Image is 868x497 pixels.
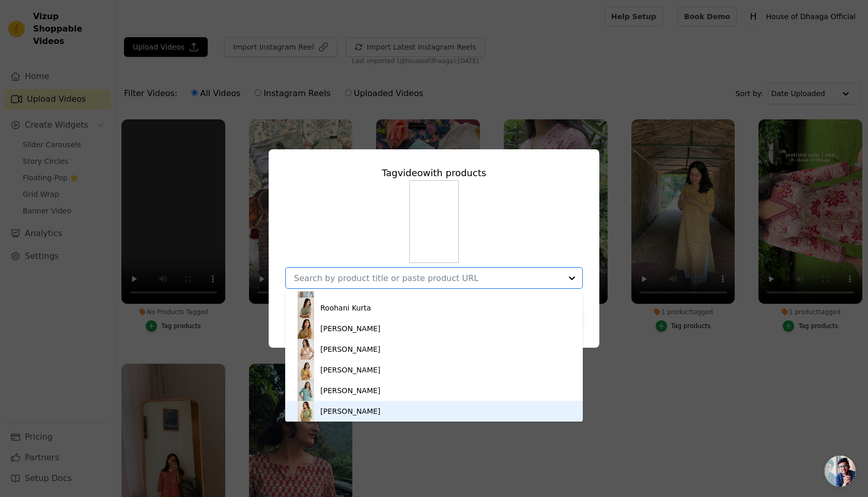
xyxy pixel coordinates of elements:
div: [PERSON_NAME] [320,365,380,375]
div: [PERSON_NAME] [320,385,380,396]
a: Open chat [825,456,856,487]
input: Search by product title or paste product URL [294,273,562,283]
img: product thumbnail [296,380,316,401]
img: product thumbnail [296,318,316,339]
div: [PERSON_NAME] [320,323,380,334]
div: Roohani Kurta [320,303,371,313]
div: Tag video with products [285,166,583,180]
img: product thumbnail [296,360,316,380]
img: product thumbnail [296,401,316,422]
div: [PERSON_NAME] [320,344,380,354]
div: [PERSON_NAME] [320,406,380,416]
img: product thumbnail [296,339,316,360]
img: product thumbnail [296,298,316,318]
